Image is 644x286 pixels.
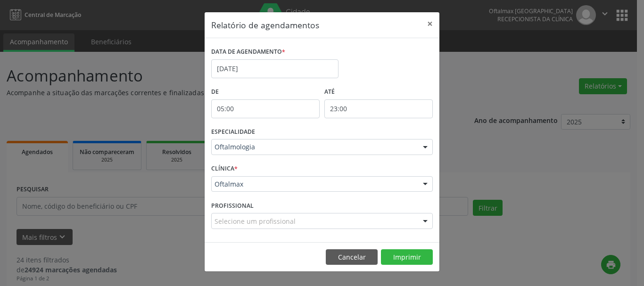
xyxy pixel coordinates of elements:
label: ATÉ [324,85,433,99]
label: PROFISSIONAL [211,198,254,213]
button: Imprimir [381,249,433,265]
input: Selecione o horário final [324,99,433,118]
button: Cancelar [326,249,378,265]
span: Selecione um profissional [215,216,296,226]
input: Selecione uma data ou intervalo [211,59,339,78]
label: DATA DE AGENDAMENTO [211,45,285,59]
h5: Relatório de agendamentos [211,19,319,31]
input: Selecione o horário inicial [211,99,320,118]
button: Close [421,12,439,35]
label: CLÍNICA [211,162,238,176]
span: Oftalmax [215,180,413,189]
label: ESPECIALIDADE [211,125,255,139]
label: De [211,85,320,99]
span: Oftalmologia [215,142,413,152]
